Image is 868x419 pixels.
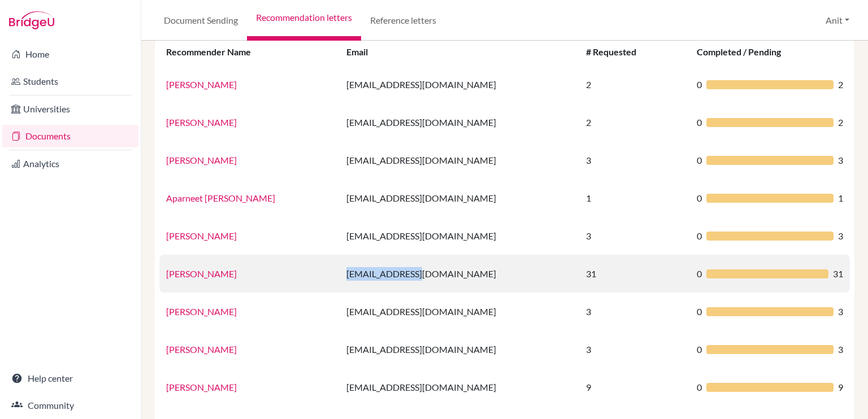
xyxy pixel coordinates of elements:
a: [PERSON_NAME] [166,306,237,317]
a: [PERSON_NAME] [166,382,237,392]
td: [EMAIL_ADDRESS][DOMAIN_NAME] [340,66,579,103]
td: [EMAIL_ADDRESS][DOMAIN_NAME] [340,293,579,330]
img: Bridge-U [9,11,54,29]
td: [EMAIL_ADDRESS][DOMAIN_NAME] [340,141,579,179]
div: Recommender Name [166,46,262,57]
div: Email [346,46,379,57]
td: [EMAIL_ADDRESS][DOMAIN_NAME] [340,330,579,368]
td: 1 [579,179,689,217]
a: Students [2,70,138,93]
div: # Requested [586,46,648,57]
td: [EMAIL_ADDRESS][DOMAIN_NAME] [340,217,579,255]
td: 2 [579,103,689,141]
td: 9 [579,368,689,406]
a: [PERSON_NAME] [166,344,237,355]
span: 2 [838,116,843,129]
a: [PERSON_NAME] [166,230,237,241]
td: [EMAIL_ADDRESS][DOMAIN_NAME] [340,179,579,217]
a: Home [2,43,138,66]
span: 31 [833,267,843,281]
div: Completed / Pending [697,46,792,57]
span: 9 [838,381,843,394]
a: Analytics [2,152,138,175]
a: [PERSON_NAME] [166,268,237,279]
span: 0 [697,154,702,167]
span: 3 [838,229,843,243]
a: Community [2,394,138,417]
span: 3 [838,343,843,356]
span: 1 [838,191,843,205]
span: 0 [697,229,702,243]
a: Help center [2,367,138,390]
span: 0 [697,381,702,394]
a: Aparneet [PERSON_NAME] [166,193,275,203]
span: 0 [697,191,702,205]
a: [PERSON_NAME] [166,79,237,90]
span: 0 [697,267,702,281]
td: [EMAIL_ADDRESS][DOMAIN_NAME] [340,103,579,141]
td: 3 [579,141,689,179]
span: 3 [838,305,843,318]
span: 0 [697,78,702,91]
span: 0 [697,305,702,318]
td: 2 [579,66,689,103]
span: 3 [838,154,843,167]
td: [EMAIL_ADDRESS][DOMAIN_NAME] [340,255,579,293]
td: 3 [579,217,689,255]
span: 0 [697,116,702,129]
td: 31 [579,255,689,293]
a: [PERSON_NAME] [166,117,237,128]
span: 0 [697,343,702,356]
span: 2 [838,78,843,91]
td: 3 [579,293,689,330]
td: [EMAIL_ADDRESS][DOMAIN_NAME] [340,368,579,406]
td: 3 [579,330,689,368]
a: Universities [2,98,138,120]
a: Documents [2,125,138,147]
button: Anit [821,10,854,31]
a: [PERSON_NAME] [166,155,237,165]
